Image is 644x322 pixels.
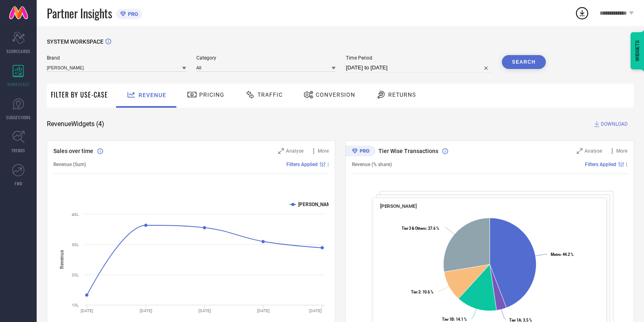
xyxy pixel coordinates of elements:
span: FWD [15,180,22,187]
text: [PERSON_NAME] [298,202,335,207]
span: Tier Wise Transactions [378,148,438,154]
span: Time Period [346,55,492,61]
span: Traffic [257,91,283,98]
text: [DATE] [309,309,322,313]
span: Revenue (% share) [352,162,392,167]
span: Revenue (Sum) [53,162,86,167]
tspan: Metro [551,252,560,257]
span: | [327,162,329,167]
text: [DATE] [81,309,93,313]
span: Returns [388,91,416,98]
span: Conversion [316,91,355,98]
span: Sales over time [53,148,93,154]
span: WORKSPACE [7,81,30,87]
span: Category [196,55,336,61]
div: Premium [345,146,376,158]
span: SCORECARDS [7,48,31,54]
span: Filters Applied [585,162,616,167]
tspan: Tier 1B [442,317,454,322]
span: TRENDS [11,147,25,153]
span: Pricing [199,91,224,98]
span: Filter By Use-Case [51,90,108,100]
text: 10L [72,303,79,307]
text: 40L [72,212,79,217]
span: Revenue Widgets ( 4 ) [47,120,104,128]
text: 20L [72,273,79,277]
tspan: Tier 2 [411,290,420,294]
span: More [616,148,627,154]
span: Filters Applied [286,162,318,167]
span: DOWNLOAD [601,120,628,128]
text: : 44.2 % [551,252,574,257]
text: [DATE] [257,309,270,313]
span: More [318,148,329,154]
svg: Zoom [278,148,284,154]
text: [DATE] [198,309,211,313]
tspan: Revenue [59,250,65,269]
span: Brand [47,55,186,61]
span: Revenue [138,92,166,98]
span: SUGGESTIONS [6,114,31,120]
text: : 14.1 % [442,317,467,322]
span: PRO [126,11,138,17]
span: Partner Insights [47,5,112,22]
span: SYSTEM WORKSPACE [47,38,103,45]
text: 30L [72,242,79,247]
tspan: Tier 3 & Others [402,226,426,231]
text: : 10.6 % [411,290,433,294]
span: Analyse [585,148,602,154]
svg: Zoom [577,148,582,154]
span: [PERSON_NAME] [380,203,417,209]
button: Search [502,55,546,69]
text: : 27.6 % [402,226,439,231]
span: | [626,162,627,167]
span: Analyse [286,148,303,154]
input: Select time period [346,63,492,73]
div: Open download list [575,6,589,20]
text: [DATE] [140,309,152,313]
